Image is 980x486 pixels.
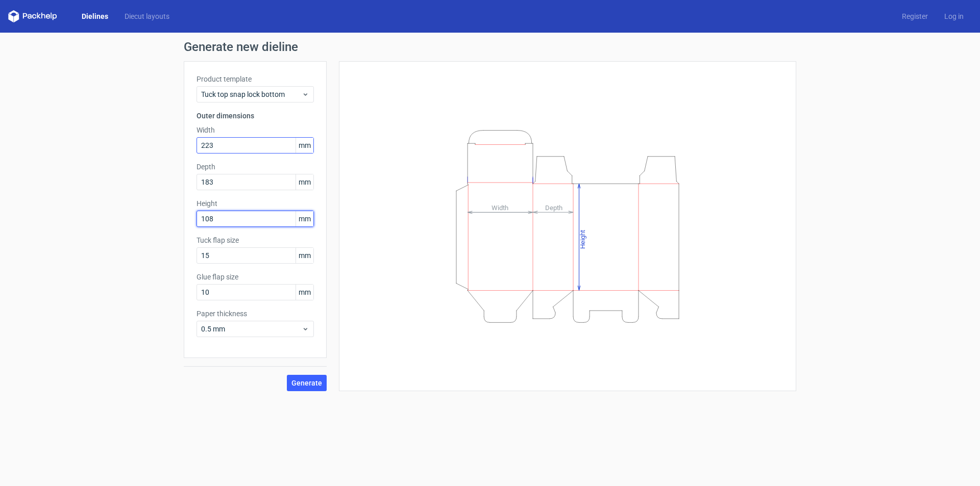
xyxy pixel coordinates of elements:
a: Diecut layouts [116,11,178,21]
tspan: Height [579,229,586,248]
label: Height [197,198,314,209]
label: Glue flap size [197,272,314,282]
button: Generate [287,375,327,391]
h1: Generate new dieline [184,41,796,53]
span: mm [296,174,313,190]
h3: Outer dimensions [197,111,314,121]
label: Tuck flap size [197,235,314,245]
a: Log in [936,11,972,21]
label: Depth [197,162,314,172]
span: Tuck top snap lock bottom [201,89,302,99]
tspan: Width [492,203,508,211]
span: Generate [291,379,322,387]
span: mm [296,211,313,226]
a: Register [894,11,936,21]
span: mm [296,248,313,263]
label: Product template [197,74,314,84]
tspan: Depth [545,203,562,211]
label: Width [197,125,314,135]
a: Dielines [73,11,116,21]
label: Paper thickness [197,309,314,319]
span: mm [296,285,313,300]
span: mm [296,138,313,153]
span: 0.5 mm [201,324,302,334]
